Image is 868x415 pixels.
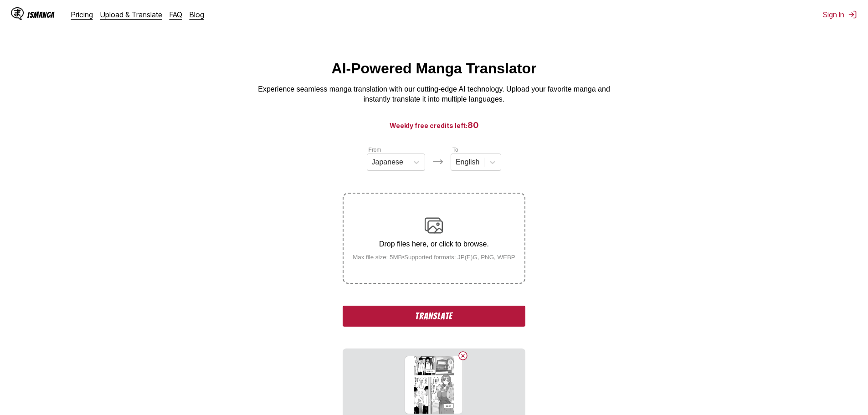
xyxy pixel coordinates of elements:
img: Languages icon [432,156,443,167]
button: Sign In [823,10,857,19]
img: IsManga Logo [11,7,24,20]
p: Experience seamless manga translation with our cutting-edge AI technology. Upload your favorite m... [252,84,616,105]
label: To [452,147,458,153]
label: From [369,147,381,153]
span: 80 [467,120,479,130]
h1: AI-Powered Manga Translator [332,60,537,77]
h3: Weekly free credits left: [22,119,846,131]
button: Translate [343,306,525,327]
a: Pricing [71,10,93,19]
button: Delete image [457,350,468,361]
a: FAQ [169,10,182,19]
a: Upload & Translate [100,10,162,19]
div: IsManga [27,10,55,19]
small: Max file size: 5MB • Supported formats: JP(E)G, PNG, WEBP [345,254,523,261]
p: Drop files here, or click to browse. [345,240,523,248]
a: IsManga LogoIsManga [11,7,71,22]
img: Sign out [848,10,857,19]
a: Blog [190,10,204,19]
